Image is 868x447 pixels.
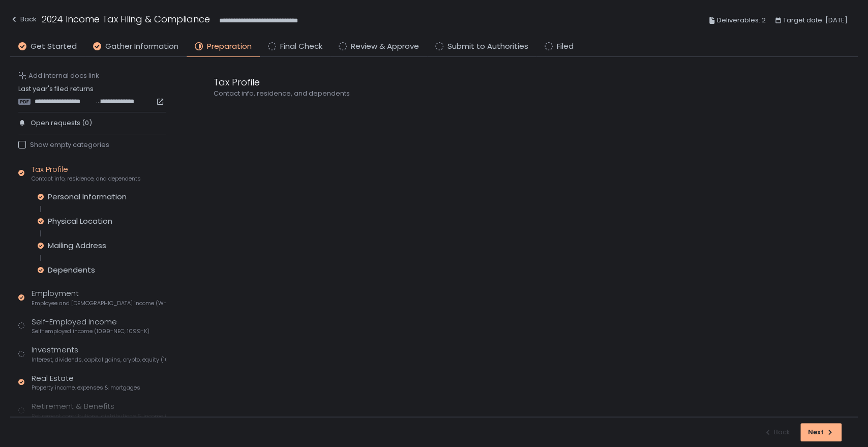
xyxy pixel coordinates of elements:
div: Mailing Address [48,241,106,251]
div: Retirement & Benefits [32,401,166,420]
div: Contact info, residence, and dependents [214,89,702,98]
div: Investments [32,344,166,364]
div: Back [10,13,37,25]
span: Review & Approve [351,41,419,52]
div: Physical Location [48,216,112,226]
span: Target date: [DATE] [783,14,848,26]
div: Last year's filed returns [18,84,166,106]
span: Deliverables: 2 [717,14,766,26]
span: Retirement contributions, distributions & income (1099-R, 5498) [32,412,166,420]
div: Tax Profile [32,164,141,183]
div: Employment [32,288,166,307]
button: Back [10,12,37,29]
div: Dependents [48,265,95,275]
span: Preparation [207,41,252,52]
div: Tax Profile [214,75,702,89]
span: Get Started [31,41,77,52]
div: Self-Employed Income [32,316,149,336]
span: Property income, expenses & mortgages [32,384,140,392]
span: Employee and [DEMOGRAPHIC_DATA] income (W-2s) [32,300,166,307]
h1: 2024 Income Tax Filing & Compliance [42,12,210,26]
span: Contact info, residence, and dependents [32,175,141,183]
span: Gather Information [105,41,178,52]
div: Next [808,428,834,437]
button: Add internal docs link [18,71,99,80]
span: Filed [557,41,574,52]
span: Submit to Authorities [447,41,528,52]
button: Next [800,423,842,441]
span: Open requests (0) [31,118,92,128]
span: Interest, dividends, capital gains, crypto, equity (1099s, K-1s) [32,356,166,364]
span: Self-employed income (1099-NEC, 1099-K) [32,327,149,335]
div: Real Estate [32,373,140,392]
div: Personal Information [48,192,127,202]
span: Final Check [280,41,322,52]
